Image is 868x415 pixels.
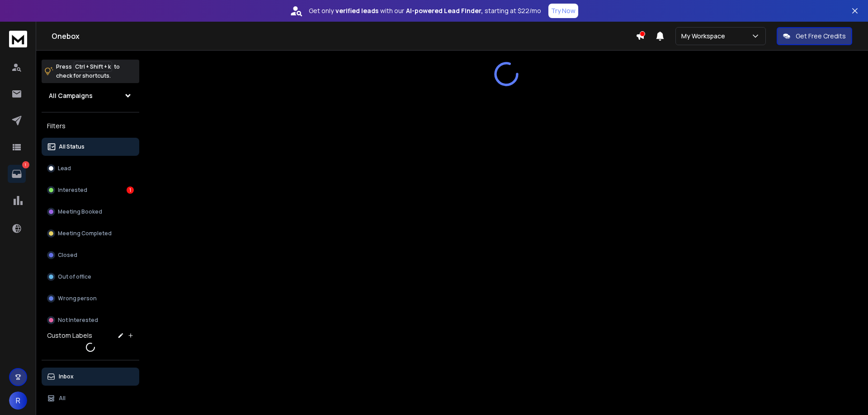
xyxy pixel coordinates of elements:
p: Get only with our starting at $22/mo [309,6,541,15]
p: Not Interested [58,317,98,324]
p: Meeting Booked [58,208,102,215]
button: Not Interested [42,311,139,329]
div: 1 [127,187,134,194]
button: All [42,389,139,407]
img: logo [9,31,27,47]
button: Out of office [42,268,139,286]
p: Try Now [551,6,576,15]
a: 1 [8,165,26,183]
button: Meeting Completed [42,224,139,242]
button: R [9,392,27,410]
p: Press to check for shortcuts. [56,62,120,80]
button: Wrong person [42,289,139,308]
h3: Filters [42,120,139,132]
strong: verified leads [335,6,378,15]
button: Get Free Credits [777,27,852,45]
button: All Campaigns [42,87,139,105]
p: My Workspace [681,32,729,41]
p: Inbox [59,373,74,380]
strong: AI-powered Lead Finder, [406,6,483,15]
p: 1 [22,161,29,168]
p: Lead [58,165,71,172]
p: Wrong person [58,295,97,302]
p: All [59,395,66,402]
p: Meeting Completed [58,230,112,237]
h1: Onebox [52,31,636,42]
button: Try Now [548,4,578,18]
p: Closed [58,252,77,259]
button: Inbox [42,368,139,386]
h1: All Campaigns [49,91,93,100]
p: Out of office [58,273,91,280]
button: Meeting Booked [42,203,139,221]
span: Ctrl + Shift + k [74,61,112,72]
button: Lead [42,159,139,177]
p: All Status [59,143,85,150]
button: All Status [42,138,139,156]
p: Interested [58,187,87,194]
h3: Custom Labels [47,331,92,340]
button: Closed [42,246,139,264]
p: Get Free Credits [796,32,846,41]
button: Interested1 [42,181,139,199]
